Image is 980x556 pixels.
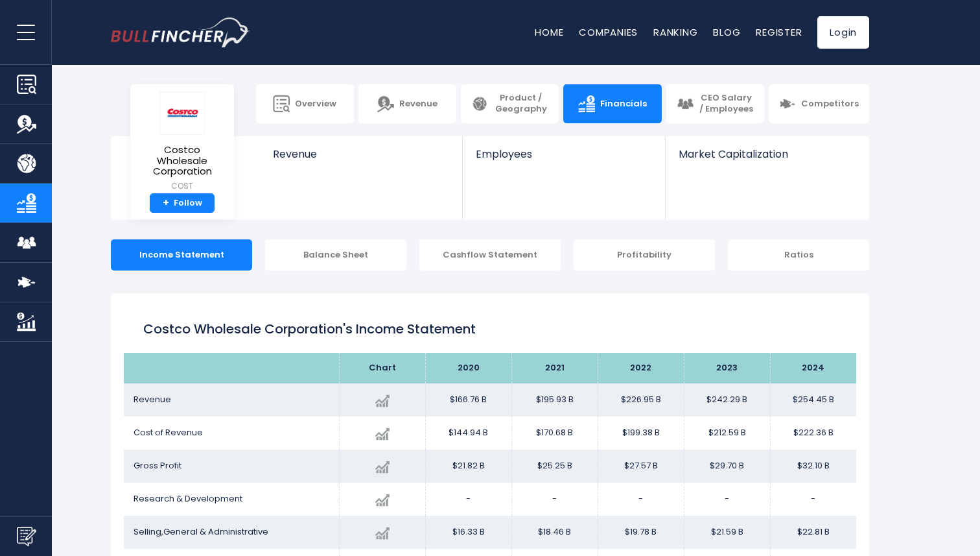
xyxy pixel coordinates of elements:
td: $16.33 B [425,516,511,549]
td: $21.82 B [425,450,511,483]
a: Ranking [653,25,697,39]
a: Companies [579,25,638,39]
td: $27.57 B [598,450,684,483]
a: CEO Salary / Employees [666,84,764,123]
span: Research & Development [134,492,242,505]
small: COST [141,180,224,192]
td: $166.76 B [425,383,511,417]
td: $199.38 B [598,417,684,450]
td: $254.45 B [770,383,856,417]
th: Chart [339,353,425,383]
a: Home [535,25,563,39]
a: Go to homepage [111,18,250,47]
a: Login [817,16,869,49]
th: 2024 [770,353,856,383]
div: Income Statement [111,239,252,271]
span: Competitors [801,99,859,110]
span: Selling,General & Administrative [134,526,268,538]
a: +Follow [150,193,215,213]
span: Employees [476,148,651,160]
div: Balance Sheet [265,239,406,271]
a: Costco Wholesale Corporation COST [140,91,224,193]
h1: Costco Wholesale Corporation's Income Statement [143,319,837,339]
td: - [684,483,770,516]
div: Profitability [574,239,715,271]
img: bullfincher logo [111,18,250,47]
th: 2021 [511,353,598,383]
span: Revenue [399,99,437,110]
span: Revenue [273,148,450,160]
a: Market Capitalization [666,136,868,182]
a: Financials [563,84,661,123]
td: $195.93 B [511,383,598,417]
a: Revenue [260,136,463,182]
a: Overview [256,84,354,123]
span: Revenue [134,393,171,405]
a: Revenue [358,84,456,123]
td: $22.81 B [770,516,856,549]
td: $170.68 B [511,417,598,450]
td: $144.94 B [425,417,511,450]
td: $212.59 B [684,417,770,450]
td: - [425,483,511,516]
a: Blog [713,25,740,39]
th: 2022 [598,353,684,383]
td: $19.78 B [598,516,684,549]
td: $18.46 B [511,516,598,549]
span: Market Capitalization [679,148,855,160]
td: $242.29 B [684,383,770,417]
span: Cost of Revenue [134,426,203,439]
td: $226.95 B [598,383,684,417]
span: Product / Geography [493,93,548,115]
th: 2023 [684,353,770,383]
a: Product / Geography [461,84,559,123]
span: Overview [295,99,336,110]
strong: + [163,197,169,209]
span: CEO Salary / Employees [699,93,754,115]
td: $29.70 B [684,450,770,483]
a: Competitors [769,84,869,123]
a: Employees [463,136,664,182]
td: - [511,483,598,516]
td: $222.36 B [770,417,856,450]
td: $25.25 B [511,450,598,483]
th: 2020 [425,353,511,383]
td: $21.59 B [684,516,770,549]
td: - [598,483,684,516]
span: Costco Wholesale Corporation [141,145,224,177]
td: $32.10 B [770,450,856,483]
span: Financials [600,99,647,110]
td: - [770,483,856,516]
a: Register [756,25,802,39]
div: Ratios [728,239,869,271]
span: Gross Profit [134,459,181,472]
div: Cashflow Statement [419,239,561,271]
